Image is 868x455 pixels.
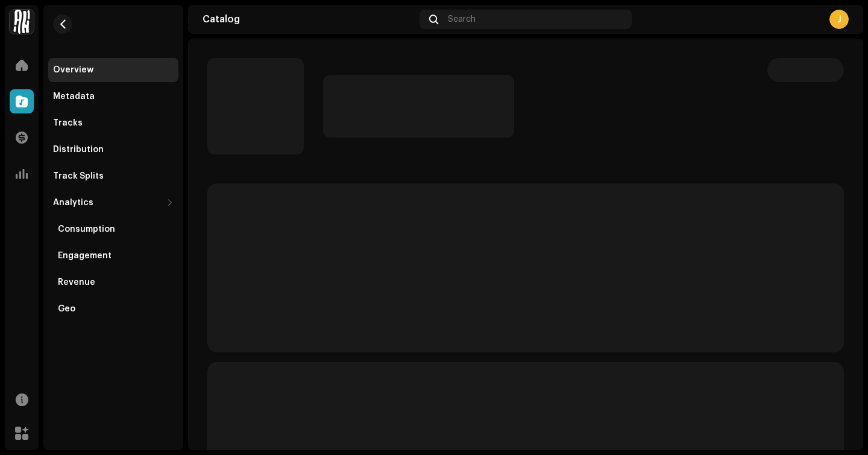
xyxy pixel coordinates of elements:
div: Geo [58,304,75,314]
div: Tracks [53,118,83,128]
div: Consumption [58,224,115,234]
re-m-nav-item: Tracks [48,111,178,135]
re-m-nav-item: Metadata [48,84,178,109]
re-m-nav-item: Engagement [48,244,178,268]
div: Track Splits [53,171,104,181]
re-m-nav-dropdown: Analytics [48,191,178,321]
div: Overview [53,65,93,75]
re-m-nav-item: Geo [48,297,178,321]
re-m-nav-item: Overview [48,58,178,82]
img: 7c8e417d-4621-4348-b0f5-c88613d5c1d3 [10,10,34,34]
div: Distribution [53,145,104,154]
re-m-nav-item: Track Splits [48,164,178,188]
div: Engagement [58,251,112,261]
re-m-nav-item: Distribution [48,138,178,162]
re-m-nav-item: Consumption [48,217,178,241]
div: J [829,10,849,29]
div: Revenue [58,278,95,287]
re-m-nav-item: Revenue [48,270,178,294]
div: Metadata [53,92,95,101]
div: Catalog [203,14,415,24]
div: Analytics [53,198,93,208]
span: Search [448,14,476,24]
